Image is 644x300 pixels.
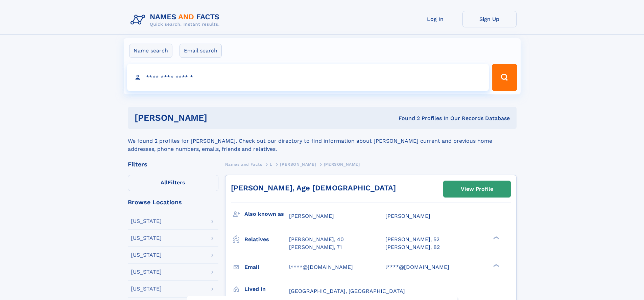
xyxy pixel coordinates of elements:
[131,235,162,241] div: [US_STATE]
[385,244,440,251] a: [PERSON_NAME], 82
[131,252,162,258] div: [US_STATE]
[127,64,489,91] input: search input
[289,236,344,243] a: [PERSON_NAME], 40
[131,269,162,275] div: [US_STATE]
[135,114,303,122] h1: [PERSON_NAME]
[231,184,396,192] a: [PERSON_NAME], Age [DEMOGRAPHIC_DATA]
[289,244,342,251] a: [PERSON_NAME], 71
[385,236,439,243] a: [PERSON_NAME], 52
[244,261,289,273] h3: Email
[128,129,517,153] div: We found 2 profiles for [PERSON_NAME]. Check out our directory to find information about [PERSON_...
[303,115,510,122] div: Found 2 Profiles In Our Records Database
[289,288,405,294] span: [GEOGRAPHIC_DATA], [GEOGRAPHIC_DATA]
[408,11,462,27] a: Log In
[131,218,162,224] div: [US_STATE]
[244,234,289,245] h3: Relatives
[385,213,430,219] span: [PERSON_NAME]
[492,64,517,91] button: Search Button
[131,286,162,292] div: [US_STATE]
[244,208,289,220] h3: Also known as
[128,199,218,205] div: Browse Locations
[129,44,172,58] label: Name search
[492,263,500,268] div: ❯
[280,160,316,168] a: [PERSON_NAME]
[128,175,218,191] label: Filters
[180,44,222,58] label: Email search
[444,181,510,197] a: View Profile
[270,162,272,167] span: L
[280,162,316,167] span: [PERSON_NAME]
[461,181,493,197] div: View Profile
[244,283,289,295] h3: Lived in
[492,236,500,240] div: ❯
[324,162,360,167] span: [PERSON_NAME]
[225,160,262,168] a: Names and Facts
[161,179,168,186] span: All
[128,161,218,167] div: Filters
[289,213,334,219] span: [PERSON_NAME]
[270,160,272,168] a: L
[462,11,517,27] a: Sign Up
[128,11,225,29] img: Logo Names and Facts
